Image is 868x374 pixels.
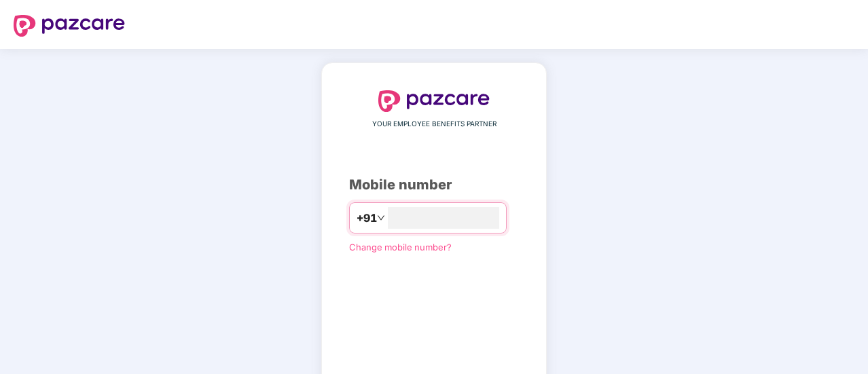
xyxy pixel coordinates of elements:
[378,90,490,112] img: logo
[357,210,377,227] span: +91
[349,174,519,195] div: Mobile number
[372,119,496,130] span: YOUR EMPLOYEE BENEFITS PARTNER
[349,242,452,253] a: Change mobile number?
[14,15,125,37] img: logo
[377,214,385,222] span: down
